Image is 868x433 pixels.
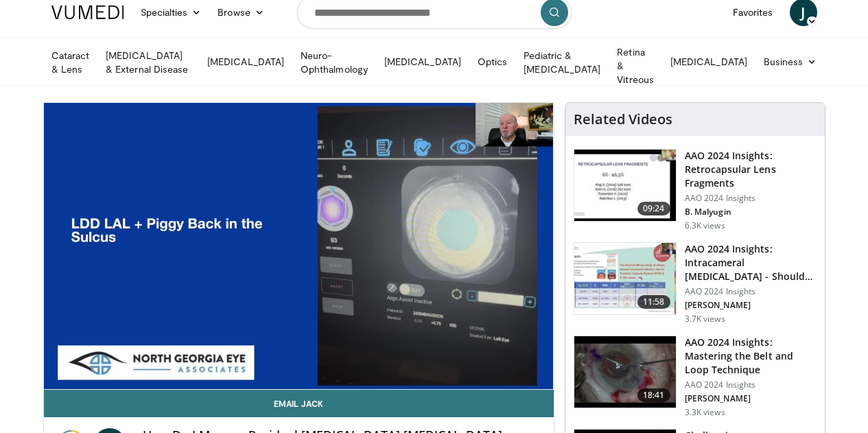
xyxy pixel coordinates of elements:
span: 18:41 [637,388,670,402]
span: 09:24 [637,202,670,215]
a: Cataract & Lens [43,49,98,76]
video-js: Video Player [44,103,554,390]
p: 3.3K views [685,407,725,418]
img: de733f49-b136-4bdc-9e00-4021288efeb7.150x105_q85_crop-smart_upscale.jpg [574,243,676,314]
h3: AAO 2024 Insights: Intracameral [MEDICAL_DATA] - Should We Dilute It? … [685,242,817,283]
p: AAO 2024 Insights [685,193,817,204]
h4: Related Videos [574,111,672,128]
a: Neuro-Ophthalmology [292,49,376,76]
a: [MEDICAL_DATA] & External Disease [97,49,199,76]
a: Pediatric & [MEDICAL_DATA] [515,49,609,76]
p: [PERSON_NAME] [685,300,817,311]
h3: AAO 2024 Insights: Mastering the Belt and Loop Technique [685,336,817,377]
span: 11:58 [637,295,670,309]
p: 6.3K views [685,220,725,231]
a: 11:58 AAO 2024 Insights: Intracameral [MEDICAL_DATA] - Should We Dilute It? … AAO 2024 Insights [... [574,242,817,325]
img: VuMedi Logo [51,5,124,19]
a: Optics [469,48,515,75]
a: [MEDICAL_DATA] [662,48,755,75]
p: [PERSON_NAME] [685,393,817,404]
a: Retina & Vitreous [609,52,662,80]
a: Business [755,48,825,75]
p: 3.7K views [685,314,725,325]
a: 09:24 AAO 2024 Insights: Retrocapsular Lens Fragments AAO 2024 Insights B. Malyugin 6.3K views [574,149,817,231]
a: 18:41 AAO 2024 Insights: Mastering the Belt and Loop Technique AAO 2024 Insights [PERSON_NAME] 3.... [574,336,817,418]
h3: AAO 2024 Insights: Retrocapsular Lens Fragments [685,149,817,190]
p: AAO 2024 Insights [685,379,817,390]
a: [MEDICAL_DATA] [376,48,469,75]
a: [MEDICAL_DATA] [199,48,292,75]
p: B. Malyugin [685,207,817,218]
a: Email Jack [44,390,554,417]
img: 22a3a3a3-03de-4b31-bd81-a17540334f4a.150x105_q85_crop-smart_upscale.jpg [574,336,676,408]
img: 01f52a5c-6a53-4eb2-8a1d-dad0d168ea80.150x105_q85_crop-smart_upscale.jpg [574,150,676,221]
p: AAO 2024 Insights [685,286,817,297]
